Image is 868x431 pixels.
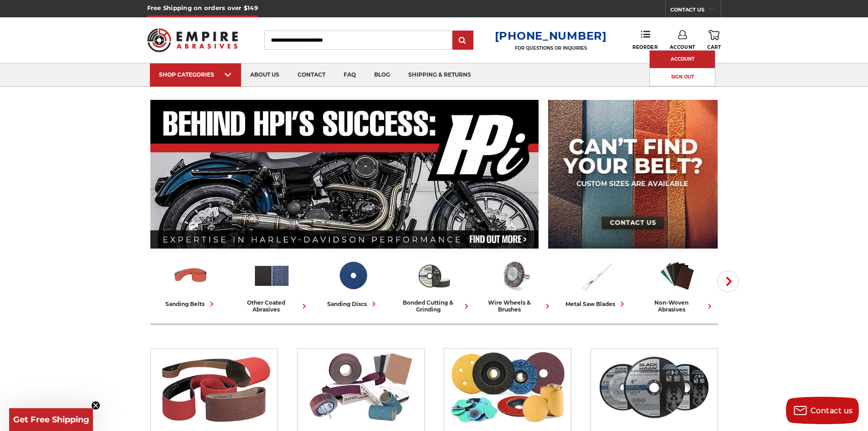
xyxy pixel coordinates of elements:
a: Sign Out [650,68,715,86]
p: FOR QUESTIONS OR INQUIRIES [495,45,607,51]
button: Contact us [786,397,859,424]
a: contact [288,63,334,87]
a: CONTACT US [670,5,721,17]
img: Other Coated Abrasives [253,257,291,295]
div: non-woven abrasives [641,299,714,313]
div: bonded cutting & grinding [397,299,471,313]
img: Bonded Cutting & Grinding [595,348,713,426]
a: shipping & returns [399,63,480,87]
a: Reorder [632,30,657,50]
a: wire wheels & brushes [478,257,552,313]
a: blog [365,63,399,87]
img: Wire Wheels & Brushes [496,257,534,295]
span: Contact us [811,406,853,415]
img: Other Coated Abrasives [302,348,420,426]
img: Sanding Belts [155,348,273,426]
a: non-woven abrasives [641,257,714,313]
a: sanding belts [154,257,228,309]
img: Sanding Discs [334,257,372,295]
img: Sanding Discs [448,348,566,426]
button: Close teaser [91,401,100,410]
img: Metal Saw Blades [577,257,615,295]
div: Get Free ShippingClose teaser [9,408,93,431]
span: Cart [707,44,721,50]
a: other coated abrasives [235,257,309,313]
div: wire wheels & brushes [478,299,552,313]
div: other coated abrasives [235,299,309,313]
div: sanding belts [165,299,216,309]
img: Empire Abrasives [147,22,238,58]
div: sanding discs [327,299,379,309]
a: [PHONE_NUMBER] [495,29,607,42]
img: Bonded Cutting & Grinding [415,257,453,295]
button: Next [717,270,739,292]
div: SHOP CATEGORIES [159,71,232,78]
span: Get Free Shipping [13,415,89,425]
a: about us [241,63,288,87]
img: Banner for an interview featuring Horsepower Inc who makes Harley performance upgrades featured o... [150,100,539,249]
a: Account [650,51,715,68]
img: Sanding Belts [172,257,210,295]
img: promo banner for custom belts. [548,100,718,249]
a: metal saw blades [560,257,633,309]
div: metal saw blades [565,299,627,309]
a: bonded cutting & grinding [397,257,471,313]
a: faq [334,63,365,87]
span: Account [670,44,695,50]
a: Cart [707,30,721,50]
span: Reorder [632,44,657,50]
img: Non-woven Abrasives [658,257,696,295]
a: sanding discs [316,257,390,309]
input: Submit [454,31,472,50]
